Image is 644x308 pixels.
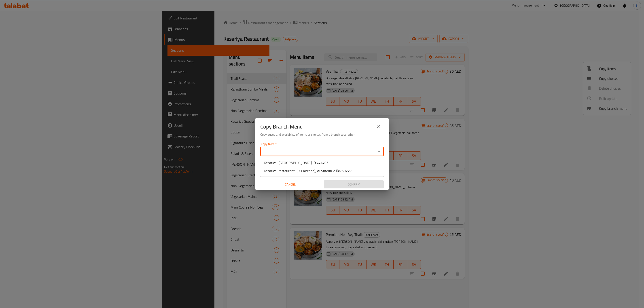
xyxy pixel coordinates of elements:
[260,123,303,130] h2: Copy Branch Menu
[264,168,352,173] span: Kesariya Restaurant, (DH Kitchen), Al Sufouh 2
[376,148,382,155] button: Close
[260,180,320,189] button: Cancel
[262,182,318,187] span: Cancel
[260,132,384,137] h6: Copy prices and availability of items or choices from a branch to another
[316,159,328,166] span: 741495
[373,121,384,132] button: close
[336,167,340,174] b: ID:
[340,167,352,174] span: 759227
[264,160,328,165] span: Kesariya, [GEOGRAPHIC_DATA]
[313,159,316,166] b: ID:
